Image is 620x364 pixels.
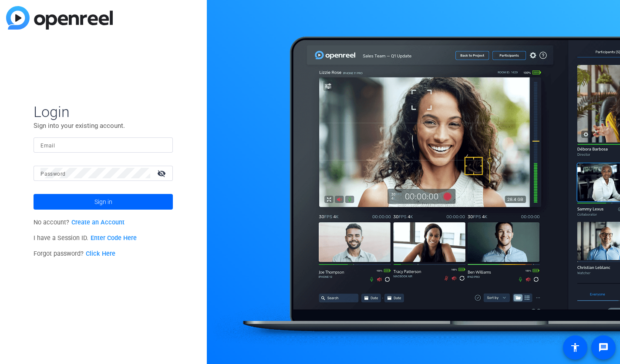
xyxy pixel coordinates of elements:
[34,250,115,257] span: Forgot password?
[34,194,173,210] button: Sign in
[34,219,125,226] span: No account?
[6,6,113,30] img: blue-gradient.svg
[94,191,112,213] span: Sign in
[71,219,125,226] a: Create an Account
[86,250,115,257] a: Click Here
[34,234,137,242] span: I have a Session ID.
[40,143,55,149] mat-label: Email
[40,140,166,150] input: Enter Email Address
[34,121,173,130] p: Sign into your existing account.
[91,234,137,242] a: Enter Code Here
[570,342,580,353] mat-icon: accessibility
[598,342,609,353] mat-icon: message
[40,171,65,177] mat-label: Password
[152,167,173,180] mat-icon: visibility_off
[34,103,173,121] span: Login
